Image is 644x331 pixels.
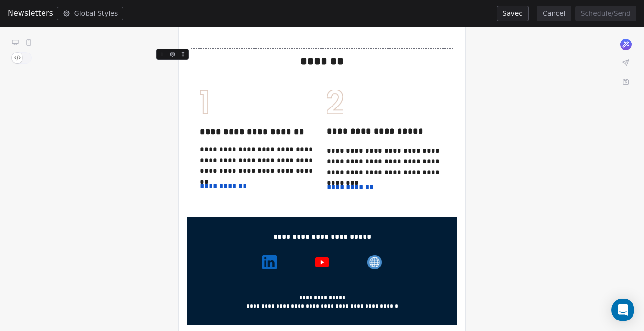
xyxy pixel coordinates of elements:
[611,299,634,321] div: Open Intercom Messenger
[497,6,529,21] button: Saved
[537,6,571,21] button: Cancel
[57,7,124,20] button: Global Styles
[8,8,53,19] span: Newsletters
[575,6,636,21] button: Schedule/Send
